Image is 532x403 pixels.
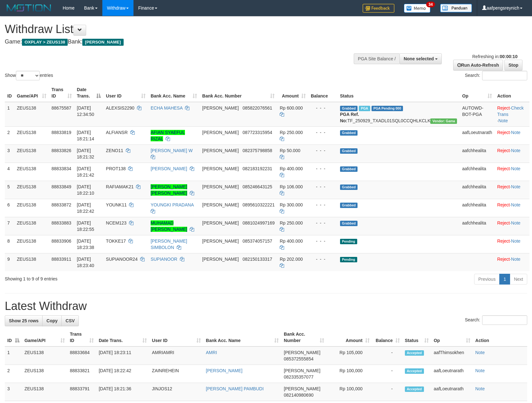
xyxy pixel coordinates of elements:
td: aafchhealita [460,181,494,199]
span: Grabbed [340,221,358,226]
span: [PERSON_NAME] [284,368,320,373]
a: Note [511,202,521,207]
td: AMRIAMRI [149,346,203,365]
span: ALEXSIS2290 [106,105,134,111]
strong: 00:00:10 [500,54,517,59]
span: 88833911 [51,257,71,262]
span: Grabbed [340,166,358,172]
td: ZEUS138 [22,365,67,383]
a: Note [498,118,508,123]
td: · · [494,102,529,127]
span: NCEM123 [106,220,126,225]
th: Amount: activate to sort column ascending [327,328,372,346]
input: Search: [482,315,527,325]
a: [PERSON_NAME] [206,368,242,373]
img: Button%20Memo.svg [404,4,431,13]
span: [DATE] 18:22:10 [77,184,94,196]
span: 88833906 [51,238,71,244]
span: Copy 082150133317 to clipboard [242,257,272,262]
span: [DATE] 18:22:55 [77,220,94,232]
td: [DATE] 18:21:36 [96,383,149,401]
span: Rp 202.000 [280,257,303,262]
span: Rp 600.000 [280,105,303,111]
span: ZENO11 [106,148,123,153]
a: Reject [497,202,510,207]
div: - - - [311,220,335,226]
span: Copy 085246643125 to clipboard [242,184,272,189]
a: Reject [497,148,510,153]
a: [PERSON_NAME] [PERSON_NAME] [151,184,187,196]
h4: Game: Bank: [5,39,348,45]
div: - - - [311,129,335,136]
td: aafLoeutnarath [431,383,473,401]
th: Op: activate to sort column ascending [431,328,473,346]
td: ZEUS138 [14,199,49,217]
td: aafchhealita [460,217,494,235]
th: Bank Acc. Name: activate to sort column ascending [203,328,281,346]
div: - - - [311,147,335,154]
span: 88833872 [51,202,71,207]
td: [DATE] 18:23:11 [96,346,149,365]
td: Rp 105,000 [327,346,372,365]
td: · [494,253,529,271]
th: ID [5,84,14,102]
span: [DATE] 18:21:14 [77,130,94,141]
a: Show 25 rows [5,315,43,326]
div: - - - [311,238,335,244]
a: Previous [474,274,500,285]
a: Reject [497,184,510,189]
td: 3 [5,383,22,401]
a: Reject [497,130,510,135]
span: Copy 0895610322221 to clipboard [242,202,275,207]
div: PGA Site Balance / [354,53,399,64]
a: [PERSON_NAME] PAMBUDI [206,386,264,391]
h1: Withdraw List [5,23,348,36]
th: Action [473,328,527,346]
label: Search: [465,315,527,325]
td: ZEUS138 [14,253,49,271]
td: - [372,365,402,383]
div: - - - [311,184,335,190]
td: ZEUS138 [14,102,49,127]
a: Check Trans [497,105,523,117]
td: ZEUS138 [22,346,67,365]
span: Accepted [405,386,424,392]
th: Op: activate to sort column ascending [460,84,494,102]
span: PGA Pending [372,106,403,111]
a: Stop [504,60,522,71]
a: Note [511,238,521,244]
a: Reject [497,166,510,171]
a: [PERSON_NAME] [151,166,187,171]
a: Note [475,350,485,355]
a: Next [510,274,527,285]
button: None selected [399,53,442,64]
img: panduan.png [440,4,472,12]
span: [PERSON_NAME] [202,238,239,244]
h1: Latest Withdraw [5,300,527,312]
td: 7 [5,217,14,235]
img: Feedback.jpg [363,4,394,13]
span: Grabbed [340,148,358,154]
span: [DATE] 18:23:40 [77,257,94,268]
span: Copy 085374057157 to clipboard [242,238,272,244]
span: RAFIAMAK21 [106,184,133,189]
span: 88833883 [51,220,71,225]
span: Rp 50.000 [280,148,300,153]
td: 3 [5,144,14,163]
div: - - - [311,256,335,262]
td: 1 [5,346,22,365]
span: SUPIANOOR24 [106,257,138,262]
td: aafchhealita [460,199,494,217]
span: Copy 085822076561 to clipboard [242,105,272,111]
span: Accepted [405,368,424,374]
td: ZEUS138 [14,126,49,144]
div: - - - [311,202,335,208]
label: Show entries [5,71,53,80]
span: ALFIANSR [106,130,127,135]
td: AUTOWD-BOT-PGA [460,102,494,127]
th: Trans ID: activate to sort column ascending [49,84,74,102]
td: Rp 100,000 [327,383,372,401]
span: 88833819 [51,130,71,135]
span: Copy 082335357077 to clipboard [284,374,313,379]
td: 88833791 [67,383,96,401]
